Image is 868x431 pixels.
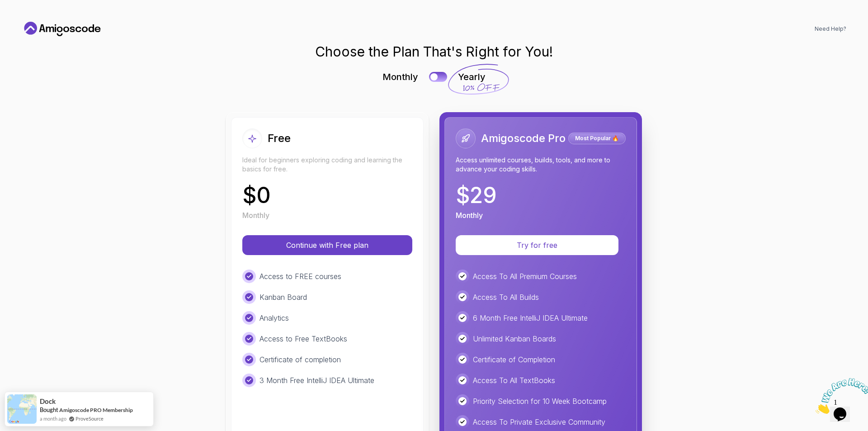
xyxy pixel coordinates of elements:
[473,271,577,282] p: Access To All Premium Courses
[259,313,289,323] p: Analytics
[242,210,269,221] p: Monthly
[40,415,66,422] span: a month ago
[40,398,56,405] span: Dock
[253,240,401,251] p: Continue with Free plan
[259,333,347,344] p: Access to Free TextBooks
[242,185,271,206] p: $ 0
[473,313,588,323] p: 6 Month Free IntelliJ IDEA Ultimate
[456,185,497,206] p: $ 29
[467,240,608,251] p: Try for free
[481,131,566,146] h2: Amigoscode Pro
[473,417,605,427] p: Access To Private Exclusive Community
[40,406,58,413] span: Bought
[242,156,412,174] p: Ideal for beginners exploring coding and learning the basics for free.
[473,292,539,303] p: Access To All Builds
[473,333,556,344] p: Unlimited Kanban Boards
[456,235,618,255] button: Try for free
[456,156,626,174] p: Access unlimited courses, builds, tools, and more to advance your coding skills.
[473,354,555,365] p: Certificate of Completion
[259,375,374,386] p: 3 Month Free IntelliJ IDEA Ultimate
[456,210,483,221] p: Monthly
[473,375,555,386] p: Access To All TextBooks
[259,271,341,282] p: Access to FREE courses
[473,396,607,407] p: Priority Selection for 10 Week Bootcamp
[242,235,412,255] button: Continue with Free plan
[75,415,104,422] a: ProveSource
[259,292,307,303] p: Kanban Board
[812,374,868,417] iframe: chat widget
[59,407,133,413] a: Amigoscode PRO Membership
[268,131,291,146] h2: Free
[7,394,37,424] img: provesource social proof notification image
[4,4,7,11] span: 1
[259,354,341,365] p: Certificate of completion
[4,4,60,39] img: Chat attention grabber
[570,134,624,143] p: Most Popular 🔥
